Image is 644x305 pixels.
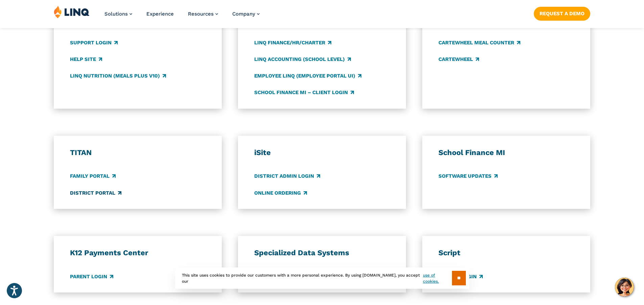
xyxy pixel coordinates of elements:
h3: Script [438,248,574,258]
span: Solutions [104,11,128,17]
h3: K12 Payments Center [70,248,206,258]
a: Request a Demo [534,7,590,20]
h3: iSite [254,148,390,157]
a: Solutions [104,11,132,17]
a: CARTEWHEEL Meal Counter [438,39,520,46]
a: Employee LINQ (Employee Portal UI) [254,72,361,80]
nav: Button Navigation [534,5,590,20]
a: School Finance MI – Client Login [254,89,354,96]
a: Resources [188,11,218,17]
h3: TITAN [70,148,206,157]
a: CARTEWHEEL [438,56,479,63]
div: This site uses cookies to provide our customers with a more personal experience. By using [DOMAIN... [175,267,469,289]
span: Resources [188,11,214,17]
a: Experience [146,11,174,17]
button: Hello, have a question? Let’s chat. [615,278,634,297]
img: LINQ | K‑12 Software [54,5,90,18]
a: District Admin Login [254,173,320,180]
a: District Portal [70,189,121,197]
a: Software Updates [438,173,498,180]
nav: Primary Navigation [104,5,260,28]
a: use of cookies. [423,272,452,284]
h3: Specialized Data Systems [254,248,390,258]
a: Online Ordering [254,189,307,197]
a: Support Login [70,39,118,46]
a: Family Portal [70,173,116,180]
span: Company [232,11,255,17]
a: LINQ Accounting (school level) [254,56,351,63]
a: LINQ Nutrition (Meals Plus v10) [70,72,166,80]
h3: School Finance MI [438,148,574,157]
a: Help Site [70,56,102,63]
a: Parent Login [70,273,113,280]
a: LINQ Finance/HR/Charter [254,39,331,46]
a: Company [232,11,260,17]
